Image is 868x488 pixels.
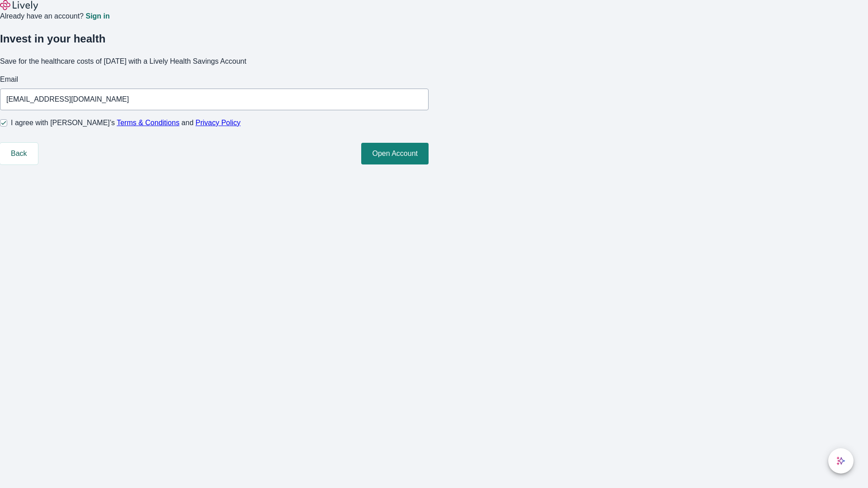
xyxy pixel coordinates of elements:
a: Privacy Policy [196,119,241,127]
a: Terms & Conditions [117,119,179,127]
button: chat [828,448,854,474]
a: Sign in [85,13,109,20]
button: Open Account [361,143,429,164]
span: I agree with [PERSON_NAME]’s and [11,117,241,128]
svg: Lively AI Assistant [836,456,845,465]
